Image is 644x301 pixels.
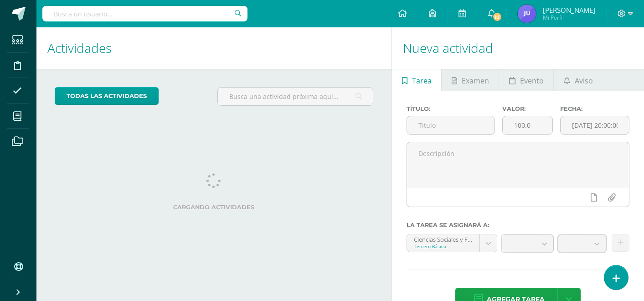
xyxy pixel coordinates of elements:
[543,14,595,21] span: Mi Perfil
[407,222,629,228] label: La tarea se asignará a:
[518,5,536,23] img: 1c677cdbceb973c3fd50f5924ce54eb3.png
[55,204,373,211] label: Cargando actividades
[218,88,372,105] input: Busca una actividad próxima aquí...
[560,105,629,112] label: Fecha:
[407,105,495,112] label: Título:
[392,69,441,91] a: Tarea
[499,69,553,91] a: Evento
[492,12,502,22] span: 10
[554,69,603,91] a: Aviso
[520,70,544,92] span: Evento
[414,243,473,249] div: Tercero Básico
[561,116,629,134] input: Fecha de entrega
[543,5,595,15] span: [PERSON_NAME]
[55,87,159,105] a: todas las Actividades
[407,234,497,252] a: Ciencias Sociales y Formación Ciudadana e Interculturalidad 'A'Tercero Básico
[47,27,381,69] h1: Actividades
[412,70,432,92] span: Tarea
[414,234,473,243] div: Ciencias Sociales y Formación Ciudadana e Interculturalidad 'A'
[442,69,499,91] a: Examen
[403,27,633,69] h1: Nueva actividad
[502,105,552,112] label: Valor:
[407,116,495,134] input: Título
[42,6,247,21] input: Busca un usuario...
[462,70,489,92] span: Examen
[503,116,552,134] input: Puntos máximos
[575,70,593,92] span: Aviso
